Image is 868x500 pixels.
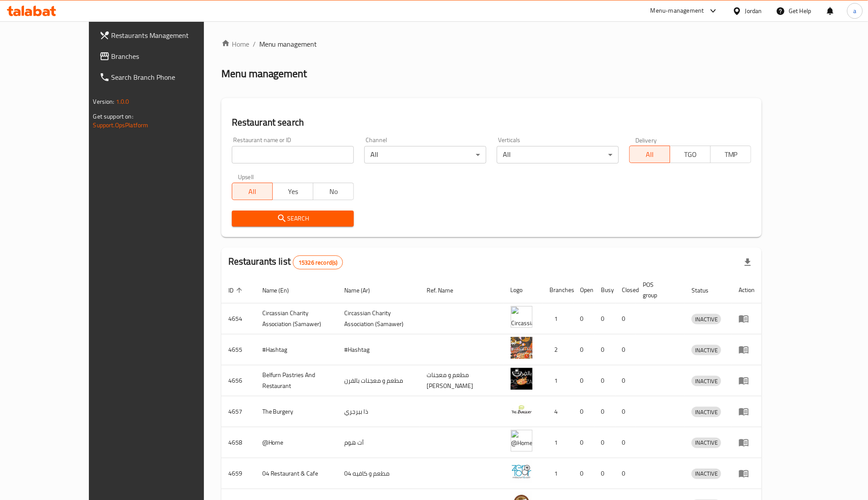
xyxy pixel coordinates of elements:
span: Search Branch Phone [112,72,227,82]
div: INACTIVE [692,469,721,479]
td: 0 [615,458,636,489]
span: INACTIVE [692,314,721,324]
td: مطعم و معجنات بالفرن [338,365,420,396]
span: ID [228,285,245,296]
td: مطعم و كافيه 04 [338,458,420,489]
td: 0 [615,303,636,334]
span: Menu management [259,39,317,49]
div: Menu [739,344,755,355]
td: #Hashtag [338,334,420,365]
a: Home [221,39,249,49]
div: INACTIVE [692,438,721,448]
td: 0 [615,334,636,365]
td: 0 [594,458,615,489]
div: Menu [739,313,755,324]
th: Action [732,277,762,303]
span: All [633,148,667,161]
span: Name (Ar) [345,285,382,296]
a: Support.OpsPlatform [93,119,149,131]
div: Export file [737,252,758,273]
td: 0 [573,365,594,396]
td: 0 [594,303,615,334]
span: Name (En) [262,285,301,296]
a: Branches [92,46,234,67]
button: TGO [670,146,711,163]
img: The Burgery [511,399,532,421]
div: INACTIVE [692,407,721,417]
span: INACTIVE [692,376,721,386]
div: All [364,146,486,163]
td: 0 [594,427,615,458]
td: The Burgery [255,396,338,427]
img: Belfurn Pastries And Restaurant [511,368,532,390]
td: ​Circassian ​Charity ​Association​ (Samawer) [255,303,338,334]
span: No [317,185,350,198]
td: 4 [543,396,573,427]
td: 4657 [221,396,255,427]
span: Search [239,213,347,224]
span: Yes [276,185,310,198]
h2: Menu management [221,67,307,81]
button: Search [232,211,354,227]
td: ذا بيرجري [338,396,420,427]
span: Restaurants Management [112,30,227,41]
td: Belfurn Pastries And Restaurant [255,365,338,396]
h2: Restaurant search [232,116,752,129]
div: Menu [739,437,755,448]
td: 0 [573,334,594,365]
div: Menu [739,468,755,479]
td: 0 [615,365,636,396]
span: INACTIVE [692,438,721,448]
button: TMP [710,146,751,163]
span: 1.0.0 [116,96,129,107]
a: Search Branch Phone [92,67,234,88]
input: Search for restaurant name or ID.. [232,146,354,163]
td: ​Circassian ​Charity ​Association​ (Samawer) [338,303,420,334]
a: Restaurants Management [92,25,234,46]
td: 04 Restaurant & Cafe [255,458,338,489]
div: Jordan [745,6,762,16]
td: 2 [543,334,573,365]
span: a [853,6,856,16]
img: 04 Restaurant & Cafe [511,461,532,483]
td: #Hashtag [255,334,338,365]
td: 1 [543,365,573,396]
div: Menu [739,375,755,386]
th: Busy [594,277,615,303]
button: All [629,146,670,163]
td: 1 [543,458,573,489]
img: ​Circassian ​Charity ​Association​ (Samawer) [511,306,532,328]
td: 4654 [221,303,255,334]
span: TGO [674,148,707,161]
span: TMP [714,148,748,161]
span: Ref. Name [427,285,465,296]
td: @Home [255,427,338,458]
td: مطعم و معجنات [PERSON_NAME] [420,365,503,396]
img: #Hashtag [511,337,532,359]
label: Delivery [635,137,657,143]
label: Upsell [238,174,254,180]
th: Branches [543,277,573,303]
div: Total records count [293,255,343,269]
th: Logo [504,277,543,303]
td: 1 [543,303,573,334]
span: POS group [643,279,675,300]
span: Version: [93,96,115,107]
td: 4658 [221,427,255,458]
td: 0 [573,396,594,427]
span: Status [692,285,720,296]
td: 0 [615,427,636,458]
td: آت هوم [338,427,420,458]
span: 15326 record(s) [293,259,342,267]
nav: breadcrumb [221,39,762,49]
td: 0 [594,334,615,365]
td: 4655 [221,334,255,365]
span: All [236,185,269,198]
th: Open [573,277,594,303]
div: Menu [739,406,755,417]
span: INACTIVE [692,345,721,355]
td: 4659 [221,458,255,489]
button: Yes [272,183,313,200]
